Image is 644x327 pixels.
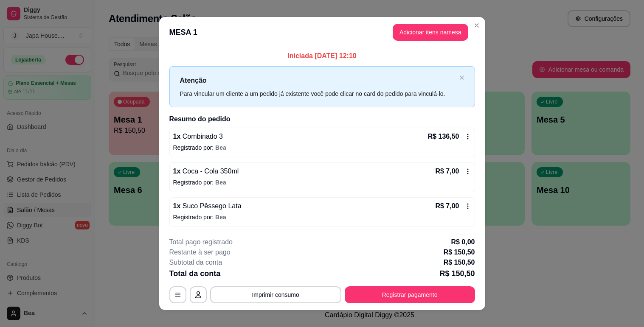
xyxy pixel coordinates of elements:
p: R$ 136,50 [428,131,459,142]
p: Atenção [180,75,456,86]
h2: Resumo do pedido [169,114,475,124]
button: Registrar pagamento [345,286,475,303]
p: Registrado por: [173,213,471,221]
span: Bea [215,214,226,221]
button: Close [470,19,484,32]
span: Bea [215,144,226,151]
p: R$ 0,00 [451,237,475,247]
p: R$ 150,50 [439,268,475,279]
p: R$ 7,00 [435,201,459,211]
p: Registrado por: [173,143,471,152]
p: 1 x [173,201,242,211]
button: Imprimir consumo [210,286,341,303]
button: Adicionar itens namesa [393,24,468,41]
span: Coca - Cola 350ml [180,168,239,175]
p: R$ 150,50 [444,257,475,268]
p: 1 x [173,166,239,176]
p: Iniciada [DATE] 12:10 [169,51,475,61]
p: Total pago registrado [169,237,233,247]
p: Restante à ser pago [169,247,231,257]
span: Bea [215,179,226,186]
p: Registrado por: [173,178,471,187]
div: Para vincular um cliente a um pedido já existente você pode clicar no card do pedido para vinculá... [180,89,456,98]
span: Suco Pêssego Lata [180,202,241,210]
p: Total da conta [169,268,221,279]
span: Combinado 3 [180,133,223,140]
p: R$ 150,50 [444,247,475,257]
p: R$ 7,00 [435,166,459,176]
header: MESA 1 [159,17,485,48]
span: close [459,75,464,80]
button: close [459,75,464,81]
p: 1 x [173,131,223,142]
p: Subtotal da conta [169,257,222,268]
